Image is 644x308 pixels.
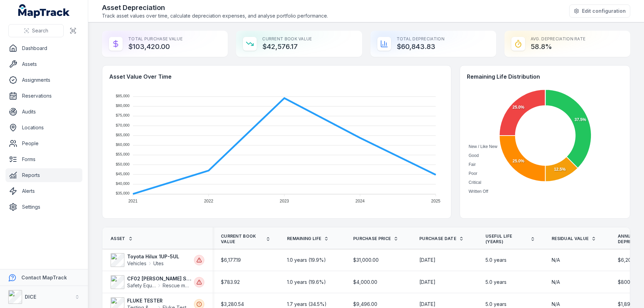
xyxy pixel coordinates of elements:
[287,301,327,308] span: 1.7 years ( 34.5% )
[353,279,377,286] span: $4,000.00
[111,236,133,241] a: Asset
[221,301,244,308] span: $3,280.54
[353,301,377,308] span: $9,496.00
[102,12,328,19] span: Track asset values over time, calculate depreciation expenses, and analyse portfolio performance.
[127,253,191,260] a: Toyota Hilux 1UP-5UL
[419,236,456,241] span: Purchase Date
[204,199,213,203] tspan: 2022
[116,172,130,176] tspan: $45,000
[163,282,191,289] span: Rescue masks
[353,236,398,241] a: Purchase Price
[485,257,507,264] span: 5.0 years
[469,144,497,149] span: New / Like New
[287,236,321,241] span: Remaining Life
[6,152,82,166] a: Forms
[431,199,440,203] tspan: 2025
[6,73,82,87] a: Assignments
[485,279,507,286] span: 5.0 years
[287,279,326,286] span: 1.0 years ( 19.6% )
[469,171,477,176] span: Poor
[552,301,560,308] span: N/A
[469,153,479,158] span: Good
[6,105,82,119] a: Audits
[6,41,82,55] a: Dashboard
[116,133,130,137] tspan: $65,000
[116,162,130,166] tspan: $50,000
[552,257,560,264] span: N/A
[116,113,130,117] tspan: $75,000
[356,199,365,203] tspan: 2024
[287,257,326,264] span: 1.0 years ( 19.9% )
[6,137,82,150] a: People
[102,3,328,12] h2: Asset Depreciation
[127,297,191,304] a: FLUKE TESTER
[6,121,82,135] a: Locations
[419,301,436,308] span: [DATE]
[280,199,289,203] tspan: 2023
[111,236,125,241] span: Asset
[127,260,146,267] span: Vehicles
[6,57,82,71] a: Assets
[552,236,596,241] a: Residual Value
[419,236,464,241] a: Purchase Date
[25,294,36,300] strong: DICE
[8,24,64,37] button: Search
[21,275,67,280] strong: Contact MapTrack
[485,234,528,245] span: Useful Life (years)
[116,103,130,108] tspan: $80,000
[6,89,82,103] a: Reservations
[127,282,156,289] span: Safety Equipment
[469,189,488,194] span: Written Off
[128,199,137,203] tspan: 2021
[618,279,637,286] span: $800.00
[469,162,476,167] span: Fair
[353,236,391,241] span: Purchase Price
[485,301,507,308] span: 5.0 years
[221,279,240,286] span: $783.92
[618,301,640,308] span: $1,899.20
[116,152,130,156] tspan: $55,000
[419,257,436,264] span: [DATE]
[6,168,82,182] a: Reports
[116,142,130,147] tspan: $60,000
[18,4,70,18] a: MapTrack
[467,72,623,81] h4: Remaining Life Distribution
[221,234,270,245] a: Current Book Value
[469,180,481,185] span: Critical
[221,257,241,264] span: $6,177.19
[618,257,642,264] span: $6,200.00
[569,4,630,18] button: Edit configuration
[153,260,164,267] span: Utes
[552,236,589,241] span: Residual Value
[221,234,263,245] span: Current Book Value
[116,123,130,127] tspan: $70,000
[116,181,130,186] tspan: $40,000
[116,191,130,195] tspan: $35,000
[353,257,379,264] span: $31,000.00
[419,279,436,286] span: [DATE]
[32,27,48,34] span: Search
[552,279,560,286] span: N/A
[287,236,329,241] a: Remaining Life
[109,72,444,81] h4: Asset Value Over Time
[127,275,191,282] a: CF02 [PERSON_NAME] SAVER RESCUE [PERSON_NAME]
[6,184,82,198] a: Alerts
[6,200,82,214] a: Settings
[116,94,130,98] tspan: $85,000
[485,234,535,245] a: Useful Life (years)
